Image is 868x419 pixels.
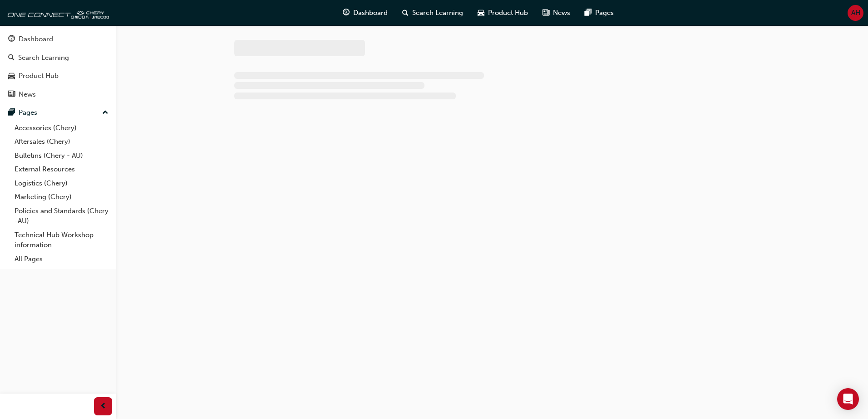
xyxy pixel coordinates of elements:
[4,86,112,103] a: News
[535,4,577,22] a: news-iconNews
[11,121,112,135] a: Accessories (Chery)
[19,107,37,118] div: Pages
[470,4,535,22] a: car-iconProduct Hub
[585,7,592,19] span: pages-icon
[4,104,112,121] button: Pages
[542,7,549,19] span: news-icon
[19,89,36,100] div: News
[11,162,112,176] a: External Resources
[478,7,484,19] span: car-icon
[402,7,409,19] span: search-icon
[553,8,570,18] span: News
[8,91,15,99] span: news-icon
[11,252,112,266] a: All Pages
[11,228,112,252] a: Technical Hub Workshop information
[18,53,69,63] div: Search Learning
[11,149,112,163] a: Bulletins (Chery - AU)
[11,190,112,204] a: Marketing (Chery)
[4,68,112,84] a: Product Hub
[8,35,15,44] span: guage-icon
[4,31,112,48] a: Dashboard
[851,8,860,18] span: AH
[11,204,112,228] a: Policies and Standards (Chery -AU)
[11,135,112,149] a: Aftersales (Chery)
[8,72,15,80] span: car-icon
[8,54,15,62] span: search-icon
[4,29,112,104] button: DashboardSearch LearningProduct HubNews
[19,34,53,44] div: Dashboard
[837,388,859,410] div: Open Intercom Messenger
[335,4,395,22] a: guage-iconDashboard
[577,4,621,22] a: pages-iconPages
[19,71,59,81] div: Product Hub
[353,8,388,18] span: Dashboard
[395,4,470,22] a: search-iconSearch Learning
[102,107,108,119] span: up-icon
[412,8,463,18] span: Search Learning
[4,49,112,66] a: Search Learning
[488,8,528,18] span: Product Hub
[8,109,15,117] span: pages-icon
[11,176,112,190] a: Logistics (Chery)
[595,8,614,18] span: Pages
[5,4,109,22] img: oneconnect
[100,401,107,412] span: prev-icon
[343,7,350,19] span: guage-icon
[848,5,863,21] button: AH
